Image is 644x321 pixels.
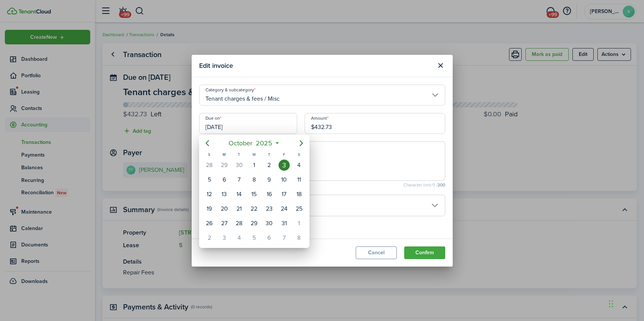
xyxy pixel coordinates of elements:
div: Saturday, October 25, 2025 [293,203,304,214]
div: T [232,151,246,158]
div: Sunday, October 19, 2025 [204,203,215,214]
div: Tuesday, November 4, 2025 [233,232,245,243]
div: Sunday, November 2, 2025 [204,232,215,243]
div: Friday, October 24, 2025 [278,203,289,214]
div: Friday, November 7, 2025 [278,232,289,243]
span: 2025 [254,136,274,150]
mbsc-button: Previous page [200,136,215,151]
div: Wednesday, October 8, 2025 [248,174,260,185]
div: Saturday, November 8, 2025 [293,232,304,243]
div: Tuesday, September 30, 2025 [233,160,245,171]
mbsc-button: Next page [294,136,309,151]
div: Wednesday, November 5, 2025 [248,232,260,243]
div: Friday, October 17, 2025 [278,189,289,200]
div: Tuesday, October 28, 2025 [233,218,245,229]
div: Thursday, November 6, 2025 [263,232,274,243]
div: Monday, October 6, 2025 [219,174,230,185]
div: Thursday, October 16, 2025 [263,189,274,200]
div: T [261,151,276,158]
div: Monday, November 3, 2025 [219,232,230,243]
div: M [217,151,232,158]
div: Saturday, October 11, 2025 [293,174,304,185]
div: Tuesday, October 7, 2025 [233,174,245,185]
div: Monday, October 27, 2025 [219,218,230,229]
div: Monday, October 13, 2025 [219,189,230,200]
div: Friday, October 10, 2025 [278,174,289,185]
div: Monday, September 29, 2025 [219,160,230,171]
div: Wednesday, October 22, 2025 [248,203,260,214]
div: Thursday, October 23, 2025 [263,203,274,214]
div: Tuesday, October 14, 2025 [233,189,245,200]
div: Wednesday, October 29, 2025 [248,218,260,229]
div: Tuesday, October 21, 2025 [233,203,245,214]
div: Wednesday, October 15, 2025 [248,189,260,200]
div: W [246,151,261,158]
div: Saturday, November 1, 2025 [293,218,304,229]
mbsc-button: October2025 [224,136,277,150]
div: Thursday, October 30, 2025 [263,218,274,229]
div: Saturday, October 4, 2025 [293,160,304,171]
div: F [276,151,291,158]
div: Thursday, October 2, 2025 [263,160,274,171]
div: Sunday, October 5, 2025 [204,174,215,185]
div: Thursday, October 9, 2025 [263,174,274,185]
div: Sunday, October 26, 2025 [204,218,215,229]
div: Sunday, September 28, 2025 [204,160,215,171]
div: Sunday, October 12, 2025 [204,189,215,200]
div: Wednesday, October 1, 2025 [248,160,260,171]
div: Friday, October 31, 2025 [278,218,289,229]
div: Monday, October 20, 2025 [219,203,230,214]
span: October [227,136,254,150]
div: Saturday, October 18, 2025 [293,189,304,200]
div: S [291,151,306,158]
div: Today, Friday, October 3, 2025 [278,160,289,171]
div: S [202,151,217,158]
